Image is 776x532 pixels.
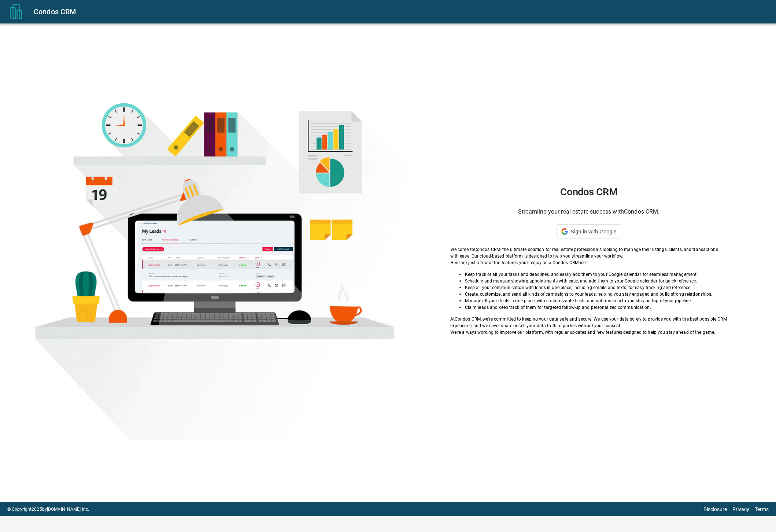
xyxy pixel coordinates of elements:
[755,506,769,512] a: Terms
[465,284,728,291] p: Keep all your communication with leads in one place, including emails and texts, for easy trackin...
[450,259,728,266] p: Here are just a few of the features you'll enjoy as a Condos CRM user:
[7,506,89,513] p: © Copyright 2025 by
[34,6,767,18] div: Condos CRM
[47,507,89,512] a: [DOMAIN_NAME] Inc.
[571,229,617,234] span: Sign in with Google
[703,506,727,512] a: Disclosure
[557,224,621,239] div: Sign in with Google
[465,304,728,311] p: Claim leads and keep track of them for targeted follow-up and personalized communication.
[732,506,749,512] a: Privacy
[465,291,728,298] p: Create, customize, and send all kinds of campaigns to your leads, helping you stay engaged and bu...
[450,207,728,217] h6: Streamline your real estate success with Condos CRM .
[450,186,728,198] h1: Condos CRM
[465,298,728,304] p: Manage all your deals in one place, with customizable fields and options to help you stay on top ...
[465,271,728,278] p: Keep track of all your tasks and deadlines, and easily add them to your Google calendar for seaml...
[450,329,728,336] p: We're always working to improve our platform, with regular updates and new features designed to h...
[465,278,728,284] p: Schedule and manage showing appointments with ease, and add them to your Google calendar for quic...
[450,316,728,329] p: At Condos CRM , we're committed to keeping your data safe and secure. We use your data solely to ...
[450,246,728,259] p: Welcome to Condos CRM - the ultimate solution for real estate professionals looking to manage the...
